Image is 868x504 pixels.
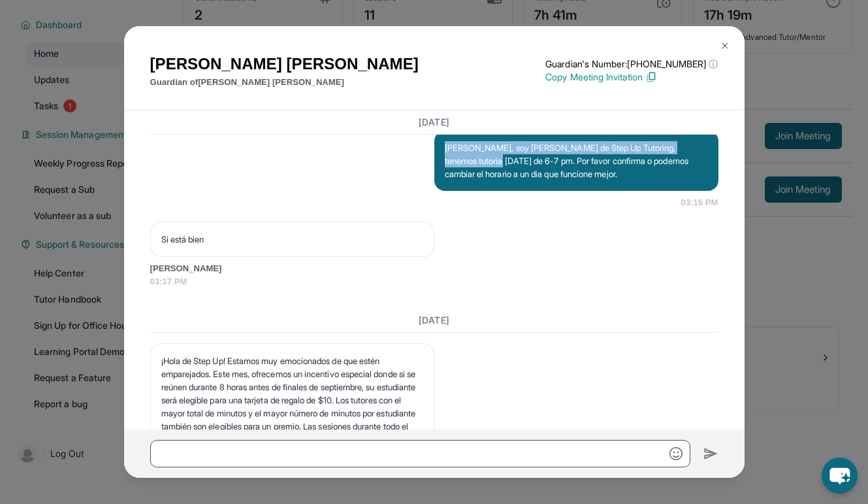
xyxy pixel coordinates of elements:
span: ⓘ [709,58,718,71]
span: [PERSON_NAME] [150,262,718,275]
img: Send icon [703,446,718,462]
p: Guardian's Number: [PHONE_NUMBER] [545,58,718,71]
p: Copy Meeting Invitation [545,71,718,84]
p: Guardian of [PERSON_NAME] [PERSON_NAME] [150,76,419,89]
img: Close Icon [720,41,730,51]
p: Si está bien [161,233,423,246]
p: ¡Hola de Step Up! Estamos muy emocionados de que estén emparejados. Este mes, ofrecemos un incent... [161,354,423,485]
button: chat-button [822,458,858,494]
h1: [PERSON_NAME] [PERSON_NAME] [150,52,419,76]
h3: [DATE] [150,116,718,129]
p: [PERSON_NAME], soy [PERSON_NAME] de Step Up Tutoring, tenemos tutoria [DATE] de 6-7 pm. Por favor... [445,141,708,180]
img: Emoji [669,447,683,460]
span: 03:17 PM [150,275,718,288]
span: 03:16 PM [681,196,718,209]
h3: [DATE] [150,314,718,327]
img: Copy Icon [645,71,657,83]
